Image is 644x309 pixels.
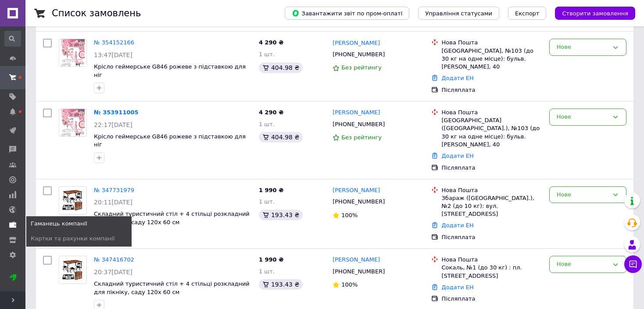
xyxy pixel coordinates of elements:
a: Додати ЕН [442,153,474,159]
span: Картки та рахунки компанії [31,235,114,243]
a: Фото товару [59,186,87,214]
a: № 347416702 [94,256,134,263]
div: Сокаль, №1 (до 30 кг) : пл. [STREET_ADDRESS] [442,264,542,280]
a: Крісло геймерське G846 рожеве з підставкою для ніг [94,63,246,78]
span: 1 990 ₴ [259,256,283,263]
div: [PHONE_NUMBER] [331,266,386,277]
div: Нова Пошта [442,39,542,47]
h1: Список замовлень [52,8,141,18]
img: Фото товару [59,190,86,211]
a: Картки та рахунки компанії [26,231,132,246]
a: [PERSON_NAME] [333,39,380,47]
span: Гаманець компанії [31,220,87,228]
div: [PHONE_NUMBER] [331,49,386,60]
div: 193.43 ₴ [259,210,303,220]
span: 20:11[DATE] [94,199,132,206]
img: Фото товару [61,109,85,136]
div: [PHONE_NUMBER] [331,196,386,207]
button: Управління статусами [418,7,499,20]
div: 404.98 ₴ [259,62,303,73]
div: Нова Пошта [442,256,542,264]
a: Фото товару [59,256,87,284]
button: Чат з покупцем [624,255,642,273]
span: 4 290 ₴ [259,109,283,116]
a: Складний туристичний стіл + 4 стільці розкладний для пікніку, саду 120x 60 см [94,211,250,225]
span: 20:37[DATE] [94,269,132,276]
span: Створити замовлення [562,10,628,17]
a: [PERSON_NAME] [333,256,380,264]
span: 1 шт. [259,121,275,127]
div: Нова Пошта [442,109,542,116]
span: 100% [341,281,358,288]
div: Післяплата [442,295,542,303]
span: Без рейтингу [341,134,382,141]
div: Нове [557,190,608,200]
div: Післяплата [442,86,542,94]
a: № 354152166 [94,39,134,46]
span: 22:17[DATE] [94,121,132,128]
div: [PHONE_NUMBER] [331,119,386,130]
div: Нова Пошта [442,186,542,194]
span: 1 990 ₴ [259,187,283,193]
div: 193.43 ₴ [259,279,303,290]
span: Завантажити звіт по пром-оплаті [292,9,402,17]
a: Фото товару [59,109,87,137]
img: Фото товару [59,260,86,280]
a: [PERSON_NAME] [333,109,380,117]
span: 13:47[DATE] [94,51,132,58]
span: 1 шт. [259,268,275,275]
span: Управління статусами [425,10,492,17]
div: Нове [557,260,608,269]
span: Експорт [515,10,540,17]
a: Додати ЕН [442,75,474,81]
a: Крісло геймерське G846 рожеве з підставкою для ніг [94,133,246,148]
a: № 353911005 [94,109,139,116]
span: 1 шт. [259,51,275,58]
a: Додати ЕН [442,222,474,229]
button: Експорт [508,7,547,20]
span: 1 шт. [259,198,275,205]
button: Створити замовлення [555,7,635,20]
a: [PERSON_NAME] [333,186,380,195]
div: Нове [557,43,608,52]
div: 404.98 ₴ [259,132,303,142]
span: 4 290 ₴ [259,39,283,46]
button: Завантажити звіт по пром-оплаті [285,7,409,20]
div: Післяплата [442,233,542,241]
a: Складний туристичний стіл + 4 стільці розкладний для пікніку, саду 120x 60 см [94,280,250,295]
span: 100% [341,212,358,218]
div: Післяплата [442,164,542,172]
a: № 347731979 [94,187,134,193]
div: [GEOGRAPHIC_DATA], №103 (до 30 кг на одне місце): бульв. [PERSON_NAME], 40 [442,47,542,71]
a: Додати ЕН [442,284,474,291]
div: [GEOGRAPHIC_DATA] ([GEOGRAPHIC_DATA].), №103 (до 30 кг на одне місце): бульв. [PERSON_NAME], 40 [442,116,542,149]
img: Фото товару [61,39,85,66]
a: Створити замовлення [546,10,635,16]
div: Нове [557,113,608,122]
a: Фото товару [59,39,87,67]
span: Без рейтингу [341,64,382,71]
div: Збараж ([GEOGRAPHIC_DATA].), №2 (до 10 кг): вул. [STREET_ADDRESS] [442,194,542,218]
